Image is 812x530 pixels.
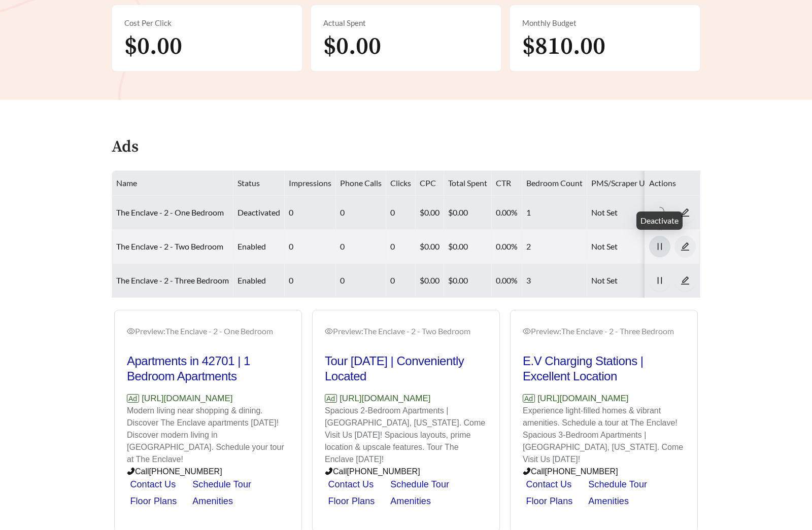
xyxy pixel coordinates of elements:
[130,496,177,506] a: Floor Plans
[116,241,223,251] a: The Enclave - 2 - Two Bedroom
[192,479,251,489] a: Schedule Tour
[649,236,670,257] button: pause
[420,178,436,188] span: CPC
[325,394,337,403] span: Ad
[124,31,182,62] span: $0.00
[124,17,290,29] div: Cost Per Click
[522,264,587,298] td: 3
[587,196,679,230] td: Not Set
[238,275,266,285] span: enabled
[523,466,685,478] p: Call [PHONE_NUMBER]
[675,208,695,217] span: edit
[285,196,336,230] td: 0
[127,405,289,466] p: Modern living near shopping & dining. Discover The Enclave apartments [DATE]! Discover modern liv...
[112,138,139,156] h4: Ads
[325,327,333,335] span: eye
[323,17,489,29] div: Actual Spent
[127,467,135,475] span: phone
[112,171,233,196] th: Name
[323,31,381,62] span: $0.00
[127,327,135,335] span: eye
[650,242,670,251] span: pause
[386,230,416,264] td: 0
[522,196,587,230] td: 1
[325,466,487,478] p: Call [PHONE_NUMBER]
[523,392,685,405] p: [URL][DOMAIN_NAME]
[325,325,487,337] div: Preview: The Enclave - 2 - Two Bedroom
[655,207,664,216] span: loading
[416,230,444,264] td: $0.00
[238,241,266,251] span: enabled
[587,264,679,298] td: Not Set
[127,466,289,478] p: Call [PHONE_NUMBER]
[325,392,487,405] p: [URL][DOMAIN_NAME]
[674,270,696,291] button: edit
[523,405,685,466] p: Experience light-filled homes & vibrant amenities. Schedule a tour at The Enclave! Spacious 3-Bed...
[444,196,492,230] td: $0.00
[336,230,386,264] td: 0
[325,467,333,475] span: phone
[386,264,416,298] td: 0
[526,479,571,489] a: Contact Us
[587,171,679,196] th: PMS/Scraper Unit Price
[523,325,685,337] div: Preview: The Enclave - 2 - Three Bedroom
[116,275,229,285] a: The Enclave - 2 - Three Bedroom
[675,276,695,285] span: edit
[238,207,280,217] span: deactivated
[325,405,487,466] p: Spacious 2-Bedroom Apartments | [GEOGRAPHIC_DATA], [US_STATE]. Come Visit Us [DATE]! Spacious lay...
[444,171,492,196] th: Total Spent
[336,264,386,298] td: 0
[390,496,431,506] a: Amenities
[233,171,285,196] th: Status
[523,354,685,384] h2: E.V Charging Stations | Excellent Location
[587,230,679,264] td: Not Set
[285,264,336,298] td: 0
[116,207,224,217] a: The Enclave - 2 - One Bedroom
[336,196,386,230] td: 0
[386,171,416,196] th: Clicks
[674,236,696,257] button: edit
[328,479,374,489] a: Contact Us
[416,196,444,230] td: $0.00
[674,275,696,285] a: edit
[127,392,289,405] p: [URL][DOMAIN_NAME]
[674,202,696,223] button: edit
[127,354,289,384] h2: Apartments in 42701 | 1 Bedroom Apartments
[523,394,535,403] span: Ad
[496,178,511,188] span: CTR
[285,171,336,196] th: Impressions
[522,17,688,29] div: Monthly Budget
[325,354,487,384] h2: Tour [DATE] | Conveniently Located
[390,479,449,489] a: Schedule Tour
[127,394,139,403] span: Ad
[526,496,572,506] a: Floor Plans
[588,496,629,506] a: Amenities
[492,196,522,230] td: 0.00%
[650,276,670,285] span: pause
[336,171,386,196] th: Phone Calls
[522,171,587,196] th: Bedroom Count
[492,264,522,298] td: 0.00%
[675,242,695,251] span: edit
[444,264,492,298] td: $0.00
[130,479,176,489] a: Contact Us
[674,241,696,251] a: edit
[523,327,531,335] span: eye
[649,270,670,291] button: pause
[328,496,375,506] a: Floor Plans
[285,230,336,264] td: 0
[127,325,289,337] div: Preview: The Enclave - 2 - One Bedroom
[674,207,696,217] a: edit
[492,230,522,264] td: 0.00%
[523,467,531,475] span: phone
[416,264,444,298] td: $0.00
[645,171,700,196] th: Actions
[522,230,587,264] td: 2
[192,496,233,506] a: Amenities
[386,196,416,230] td: 0
[444,230,492,264] td: $0.00
[522,31,605,62] span: $810.00
[588,479,647,489] a: Schedule Tour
